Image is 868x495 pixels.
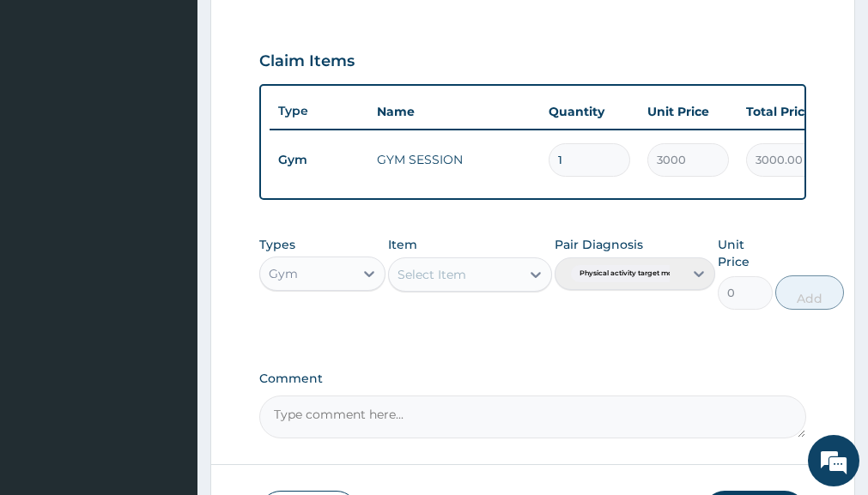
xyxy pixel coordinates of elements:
[259,371,806,386] label: Comment
[9,320,327,380] textarea: Type your message and hit 'Enter'
[270,95,368,127] th: Type
[259,238,295,252] label: Types
[639,94,737,129] th: Unit Price
[540,94,639,129] th: Quantity
[270,144,368,176] td: Gym
[555,236,643,253] label: Pair Diagnosis
[737,94,836,129] th: Total Price
[259,52,355,71] h3: Claim Items
[388,236,417,253] label: Item
[775,275,844,310] button: Add
[718,236,773,270] label: Unit Price
[398,266,466,283] div: Select Item
[368,142,540,177] td: GYM SESSION
[282,9,323,50] div: Minimize live chat window
[269,265,298,282] div: Gym
[89,96,288,118] div: Chat with us now
[368,94,540,129] th: Name
[32,86,70,129] img: d_794563401_company_1708531726252_794563401
[100,142,237,315] span: We're online!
